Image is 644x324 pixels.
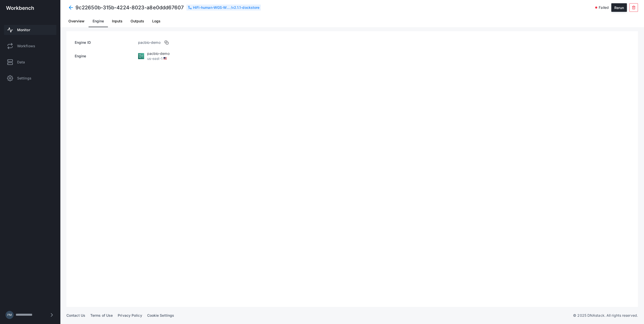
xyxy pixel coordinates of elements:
button: Rerun [611,3,627,12]
div: / [186,5,261,11]
p: © 2025 DNAstack. All rights reserved. [573,313,638,318]
a: Contact Us [66,313,85,317]
span: Failed [599,5,609,10]
span: pacbio-demo [147,51,170,56]
a: Monitor [4,25,56,35]
div: v2.1.1-dockstore [232,5,260,10]
a: Terms of Use [90,313,113,317]
span: Monitor [17,27,30,32]
span: Settings [17,76,31,81]
td: Engine [74,53,138,59]
a: Cookie Settings [147,313,174,317]
span: Outputs [131,19,144,23]
a: Privacy Policy [118,313,142,317]
span: pacbio-demo [138,40,160,45]
span: us-east-1 [147,56,163,61]
span: Inputs [112,19,123,23]
span: Overview [68,19,85,23]
td: Engine ID [74,40,138,45]
span: Engine [93,19,104,23]
span: Data [17,60,25,65]
img: workbench-logo-white.svg [6,6,34,10]
span: Workflows [17,44,35,49]
div: HiFi-human-WGS-WDL/HiFi-human-WGS-WDL-family [193,5,231,10]
h4: 9c22650b-315b-4224-8023-a8e0ddd67607 [75,4,184,11]
a: Workflows [4,41,56,51]
a: Data [4,57,56,67]
a: Settings [4,73,56,83]
img: Execution engine logo [138,53,144,59]
span: Logs [152,19,160,23]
